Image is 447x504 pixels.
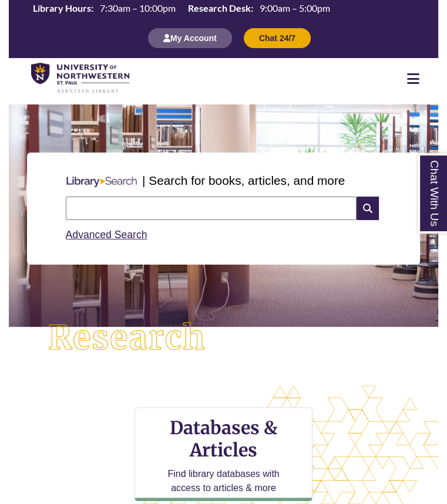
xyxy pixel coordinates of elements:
[31,305,224,371] img: Research
[28,2,335,16] a: Hours Today
[66,229,147,241] a: Advanced Search
[148,28,232,48] button: My Account
[144,417,303,461] h3: Databases & Articles
[260,2,330,13] span: 9:00am – 5:00pm
[61,172,142,192] img: Libary Search
[183,2,255,15] th: Research Desk:
[142,171,345,190] p: | Search for books, articles, and more
[160,467,287,495] p: Find library databases with access to articles & more
[28,2,95,15] th: Library Hours:
[357,197,379,220] i: Search
[100,2,176,13] span: 7:30am – 10:00pm
[31,63,129,94] img: UNWSP Library Logo
[135,407,313,501] a: Databases & Articles Find library databases with access to articles & more
[28,2,335,15] table: Hours Today
[244,28,311,48] button: Chat 24/7
[148,33,232,43] a: My Account
[244,33,311,43] a: Chat 24/7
